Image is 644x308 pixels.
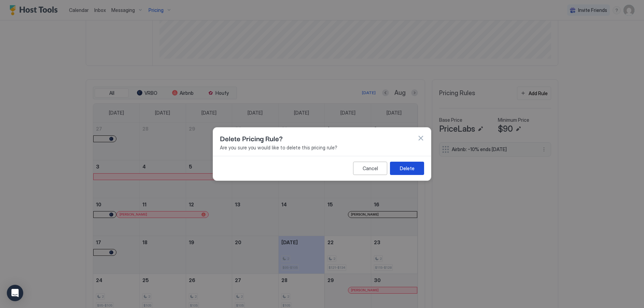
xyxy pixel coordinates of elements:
[220,145,424,151] span: Are you sure you would like to delete this pricing rule?
[390,162,424,175] button: Delete
[353,162,387,175] button: Cancel
[400,165,415,172] div: Delete
[7,285,23,301] div: Open Intercom Messenger
[363,165,378,172] div: Cancel
[220,133,283,143] span: Delete Pricing Rule?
